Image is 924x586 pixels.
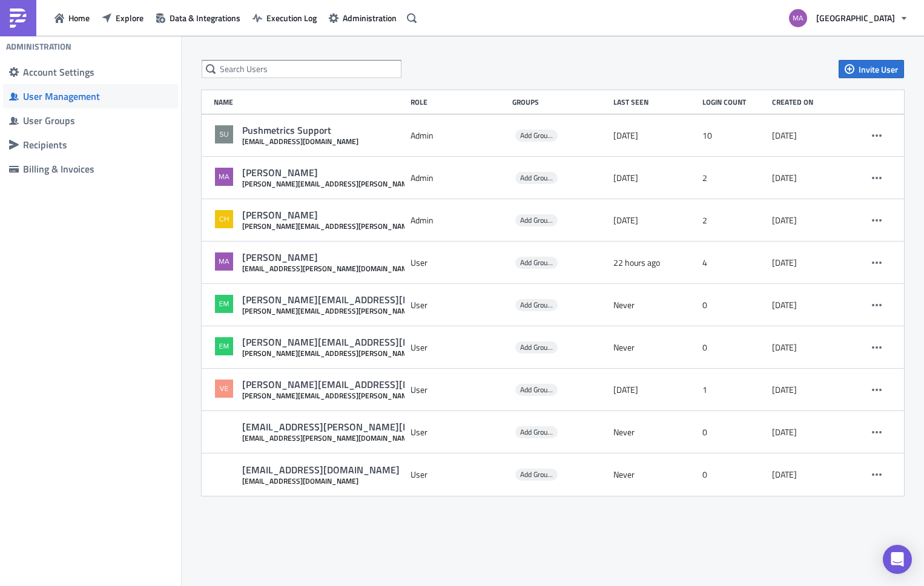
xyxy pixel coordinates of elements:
[116,12,144,24] span: Explore
[242,251,414,264] div: [PERSON_NAME]
[411,97,506,107] div: Role
[242,378,551,391] div: [PERSON_NAME][EMAIL_ADDRESS][PERSON_NAME][DOMAIN_NAME]
[772,384,797,395] time: 2025-09-19T16:16:50.754782
[613,337,696,358] div: Never
[242,294,551,306] div: [PERSON_NAME][EMAIL_ADDRESS][PERSON_NAME][DOMAIN_NAME]
[788,8,808,28] img: Avatar
[214,97,404,107] div: Name
[782,5,915,31] button: [GEOGRAPHIC_DATA]
[214,378,234,399] img: Avatar
[772,257,797,268] time: 2025-08-21T15:46:22.177680
[613,257,660,268] time: 2025-09-29T18:06:56.935663
[23,66,172,78] div: Account Settings
[23,163,172,175] div: Billing & Invoices
[242,124,358,137] div: Pushmetrics Support
[242,209,470,222] div: [PERSON_NAME]
[613,173,638,183] time: 2025-09-03T18:17:52.850511
[411,421,506,443] div: User
[150,8,246,27] button: Data & Integrations
[411,464,506,486] div: User
[242,222,470,231] div: [PERSON_NAME][EMAIL_ADDRESS][PERSON_NAME][DOMAIN_NAME]
[772,342,797,353] time: 2025-08-25T15:23:53.988891
[411,252,506,274] div: User
[515,299,558,311] span: Add Groups
[214,251,234,272] img: Avatar
[323,8,403,27] button: Administration
[411,167,506,189] div: Admin
[411,209,506,231] div: Admin
[411,379,506,401] div: User
[242,464,400,476] div: [EMAIL_ADDRESS][DOMAIN_NAME]
[520,299,555,311] span: Add Groups
[515,130,558,142] span: Add Groups
[520,214,555,226] span: Add Groups
[613,421,696,443] div: Never
[23,139,172,151] div: Recipients
[515,172,558,184] span: Add Groups
[702,125,766,146] div: 10
[214,209,234,229] img: Avatar
[214,124,234,145] img: Avatar
[214,294,234,314] img: Avatar
[772,300,797,311] time: 2025-08-25T15:23:26.538583
[242,179,470,188] div: [PERSON_NAME][EMAIL_ADDRESS][PERSON_NAME][DOMAIN_NAME]
[266,12,317,24] span: Execution Log
[411,294,506,316] div: User
[702,337,766,358] div: 0
[702,97,766,107] div: Login Count
[520,172,555,183] span: Add Groups
[411,125,506,146] div: Admin
[613,215,638,226] time: 2025-09-09T13:59:44.848565
[246,8,323,27] button: Execution Log
[8,8,28,28] img: PushMetrics
[242,166,470,179] div: [PERSON_NAME]
[411,337,506,358] div: User
[613,294,696,316] div: Never
[242,433,475,443] div: [EMAIL_ADDRESS][PERSON_NAME][DOMAIN_NAME]
[816,12,895,24] span: [GEOGRAPHIC_DATA]
[515,469,558,481] span: Add Groups
[214,336,234,357] img: Avatar
[68,12,90,24] span: Home
[242,349,551,358] div: [PERSON_NAME][EMAIL_ADDRESS][PERSON_NAME][DOMAIN_NAME]
[242,264,414,273] div: [EMAIL_ADDRESS][PERSON_NAME][DOMAIN_NAME]
[520,426,555,438] span: Add Groups
[772,130,797,141] time: 2025-07-29T14:32:24.596794
[23,90,172,102] div: User Management
[702,209,766,231] div: 2
[515,214,558,226] span: Add Groups
[242,137,358,146] div: [EMAIL_ADDRESS][DOMAIN_NAME]
[170,12,240,24] span: Data & Integrations
[242,421,475,433] div: [EMAIL_ADDRESS][PERSON_NAME][DOMAIN_NAME]
[613,464,696,486] div: Never
[515,341,558,354] span: Add Groups
[512,97,608,107] div: Groups
[772,469,797,480] time: 2025-09-26T14:31:03.250488
[96,8,150,27] button: Explore
[520,341,555,353] span: Add Groups
[202,60,401,78] input: Search Users
[772,427,797,438] time: 2025-09-26T14:31:03.216315
[214,166,234,187] img: Avatar
[772,173,797,183] time: 2025-07-29T14:34:45.174921
[702,421,766,443] div: 0
[520,469,555,480] span: Add Groups
[839,60,904,78] button: Invite User
[515,426,558,438] span: Add Groups
[772,215,797,226] time: 2025-07-29T14:36:18.633504
[48,8,96,27] button: Home
[242,336,551,349] div: [PERSON_NAME][EMAIL_ADDRESS][PERSON_NAME][DOMAIN_NAME]
[702,252,766,274] div: 4
[702,294,766,316] div: 0
[613,384,638,395] time: 2025-09-24T21:13:08.682268
[613,130,638,141] time: 2025-09-17T14:28:58.259106
[702,379,766,401] div: 1
[883,545,912,574] div: Open Intercom Messenger
[242,306,551,315] div: [PERSON_NAME][EMAIL_ADDRESS][PERSON_NAME][DOMAIN_NAME]
[520,384,555,395] span: Add Groups
[242,476,400,486] div: [EMAIL_ADDRESS][DOMAIN_NAME]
